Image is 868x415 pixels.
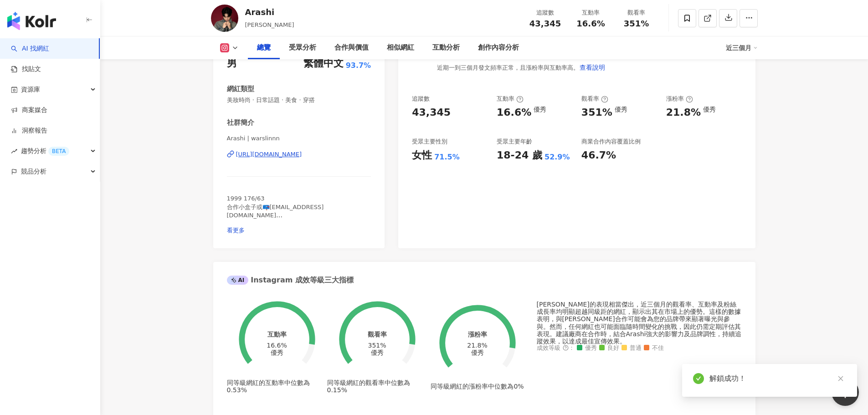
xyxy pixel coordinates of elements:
[467,342,487,349] div: 21.8%
[11,106,47,115] a: 商案媒合
[537,345,742,352] div: 成效等級 ：
[574,8,608,17] div: 互動率
[534,106,546,113] div: 優秀
[327,386,347,394] span: 0.15%
[257,42,271,53] div: 總覽
[621,345,642,352] span: 普通
[227,150,371,159] a: [URL][DOMAIN_NAME]
[497,149,542,163] div: 18-24 歲
[624,19,649,28] span: 351%
[666,106,701,120] div: 21.8%
[615,106,627,113] div: 優秀
[227,276,249,285] div: AI
[666,95,693,103] div: 漲粉率
[579,58,606,77] button: 查看說明
[581,138,641,146] div: 商業合作內容覆蓋比例
[581,149,616,163] div: 46.7%
[837,375,844,382] span: close
[227,275,354,285] div: Instagram 成效等級三大指標
[334,42,369,53] div: 合作與價值
[211,5,238,32] img: KOL Avatar
[529,19,561,28] span: 43,345
[693,373,704,384] span: check-circle
[709,373,846,384] div: 解鎖成功！
[227,379,327,394] div: 同等級網紅的互動率中位數為
[48,147,69,156] div: BETA
[21,161,46,182] span: 競品分析
[267,331,287,338] div: 互動率
[434,152,460,162] div: 71.5%
[544,152,570,162] div: 52.9%
[581,95,608,103] div: 觀看率
[576,19,605,28] span: 16.6%
[327,379,427,394] div: 同等級網紅的觀看率中位數為
[11,44,49,53] a: searchAI 找網紅
[271,349,283,356] div: 優秀
[432,42,460,53] div: 互動分析
[245,21,294,28] span: [PERSON_NAME]
[412,106,451,120] div: 43,345
[227,134,371,143] span: Arashi | warslinnn
[497,106,531,120] div: 16.6%
[227,84,254,94] div: 網紅類型
[644,345,664,352] span: 不佳
[227,96,371,104] span: 美妝時尚 · 日常話題 · 美食 · 穿搭
[21,141,69,161] span: 趨勢分析
[303,56,344,71] div: 繁體中文
[497,95,524,103] div: 互動率
[227,195,324,235] span: 1999 176/63 合作小盒子或📪[EMAIL_ADDRESS][DOMAIN_NAME] 🎗️Founder @chicoth_official 🐶 @go.oooooooba
[289,42,316,53] div: 受眾分析
[468,331,487,338] div: 漲粉率
[726,41,758,55] div: 近三個月
[11,65,41,74] a: 找貼文
[368,342,386,349] div: 351%
[11,126,47,135] a: 洞察報告
[236,150,302,159] div: [URL][DOMAIN_NAME]
[412,149,432,163] div: 女性
[371,349,384,356] div: 優秀
[368,331,387,338] div: 觀看率
[227,386,247,394] span: 0.53%
[619,8,654,17] div: 觀看率
[471,349,484,356] div: 優秀
[437,58,606,77] div: 近期一到三個月發文頻率正常，且漲粉率與互動率高。
[7,12,56,30] img: logo
[267,342,287,349] div: 16.6%
[227,227,245,234] span: 看更多
[412,138,447,146] div: 受眾主要性別
[11,148,17,154] span: rise
[581,106,612,120] div: 351%
[478,42,519,53] div: 創作內容分析
[577,345,597,352] span: 優秀
[245,6,294,18] div: Arashi
[580,64,605,71] span: 查看說明
[537,301,742,345] div: [PERSON_NAME]的表現相當傑出，近三個月的觀看率、互動率及粉絲成長率均明顯超越同級距的網紅，顯示出其在市場上的優勢。這樣的數據表明，與[PERSON_NAME]合作可能會為您的品牌帶來...
[497,138,532,146] div: 受眾主要年齡
[431,383,524,390] div: 同等級網紅的漲粉率中位數為
[599,345,619,352] span: 良好
[528,8,563,17] div: 追蹤數
[514,383,524,390] span: 0%
[227,118,254,128] div: 社群簡介
[412,95,430,103] div: 追蹤數
[703,106,716,113] div: 優秀
[227,56,237,71] div: 男
[21,79,40,100] span: 資源庫
[346,61,371,71] span: 93.7%
[387,42,414,53] div: 相似網紅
